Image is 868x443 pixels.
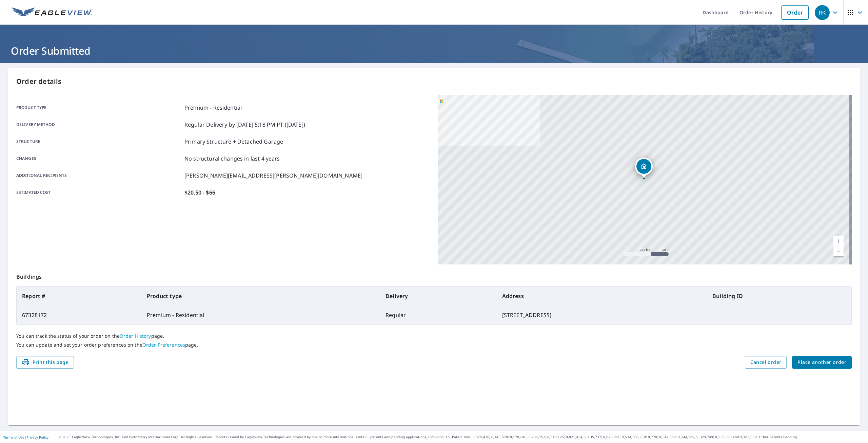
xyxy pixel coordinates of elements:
[16,171,182,180] p: Additional recipients
[8,44,860,58] h1: Order Submitted
[16,121,182,129] p: Delivery method
[141,287,380,306] th: Product type
[635,158,653,179] div: Dropped pin, building 1, Residential property, 209 Park Cir Shelby, NC 28150
[141,306,380,325] td: Premium - Residential
[17,306,141,325] td: 67328172
[16,264,852,286] p: Buildings
[497,306,707,325] td: [STREET_ADDRESS]
[16,342,852,348] p: You can update and set your order preferences on the page.
[184,171,362,180] p: [PERSON_NAME][EMAIL_ADDRESS][PERSON_NAME][DOMAIN_NAME]
[797,358,846,367] span: Place another order
[750,358,782,367] span: Cancel order
[16,154,182,163] p: Changes
[184,188,215,197] p: $20.50 - $66
[833,246,844,256] a: Current Level 17, Zoom Out
[184,137,283,146] p: Primary Structure + Detached Garage
[59,435,865,440] p: © 2025 Eagle View Technologies, Inc. and Pictometry International Corp. All Rights Reserved. Repo...
[184,104,242,112] p: Premium - Residential
[26,435,48,440] a: Privacy Policy
[120,333,151,339] a: Order History
[707,287,851,306] th: Building ID
[22,358,68,367] span: Print this page
[16,137,182,146] p: Structure
[184,154,280,163] p: No structural changes in last 4 years
[497,287,707,306] th: Address
[12,7,92,18] img: EV Logo
[781,5,809,20] a: Order
[380,306,497,325] td: Regular
[815,5,830,20] div: RK
[16,333,852,339] p: You can track the status of your order on the page.
[792,356,852,369] button: Place another order
[16,188,182,197] p: Estimated cost
[142,342,185,348] a: Order Preferences
[3,435,48,439] p: |
[16,104,182,112] p: Product type
[380,287,497,306] th: Delivery
[16,76,852,87] p: Order details
[745,356,787,369] button: Cancel order
[17,287,141,306] th: Report #
[16,356,74,369] button: Print this page
[184,121,305,129] p: Regular Delivery by [DATE] 5:18 PM PT ([DATE])
[833,236,844,246] a: Current Level 17, Zoom In
[3,435,24,440] a: Terms of Use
